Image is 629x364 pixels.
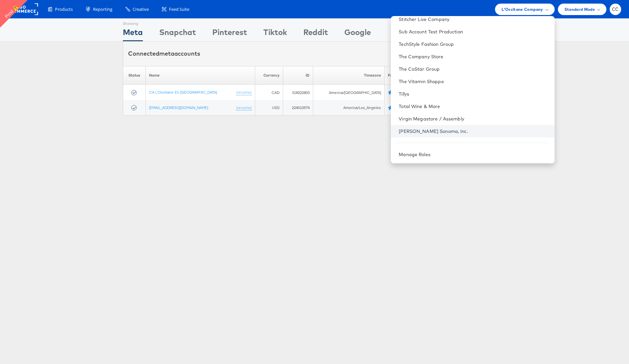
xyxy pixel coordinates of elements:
span: Creative [133,6,149,12]
a: The Vitamin Shoppe [399,78,549,85]
th: Status [123,66,146,85]
span: Feed Suite [169,6,189,12]
a: [EMAIL_ADDRESS][DOMAIN_NAME] [149,105,208,110]
span: Standard Mode [564,6,595,13]
div: Pinterest [212,27,247,41]
td: 224010574 [283,100,313,116]
span: meta [159,50,174,57]
a: Tillys [399,91,549,97]
td: CAD [255,85,283,100]
td: America/[GEOGRAPHIC_DATA] [313,85,385,100]
span: Products [55,6,73,12]
a: TechStyle Fashion Group [399,41,549,47]
div: Tiktok [263,27,287,41]
a: (rename) [236,90,252,95]
th: Timezone [313,66,385,85]
th: Name [146,66,255,85]
span: L'Occitane Company [502,6,543,13]
a: (rename) [236,105,252,111]
th: ID [283,66,313,85]
a: Total Wine & More [399,103,549,110]
div: Connected accounts [128,49,200,58]
a: Manage Roles [399,152,430,157]
td: USD [255,100,283,116]
th: Currency [255,66,283,85]
td: 318022803 [283,85,313,100]
td: America/Los_Angeles [313,100,385,116]
div: Meta [123,27,143,41]
a: [PERSON_NAME] Sonoma, Inc. [399,128,549,135]
a: Stitcher Live Company [399,16,549,23]
a: Sub Account Test Production [399,28,549,35]
div: Google [344,27,371,41]
a: Virgin Megastore / Assembly [399,116,549,122]
a: The Company Store [399,53,549,60]
a: CA L'Occitane En [GEOGRAPHIC_DATA] [149,90,217,95]
div: Snapchat [159,27,196,41]
div: Reddit [303,27,328,41]
span: CC [612,7,619,11]
div: Showing [123,19,143,27]
a: The CoStar Group [399,66,549,72]
span: Reporting [93,6,112,12]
